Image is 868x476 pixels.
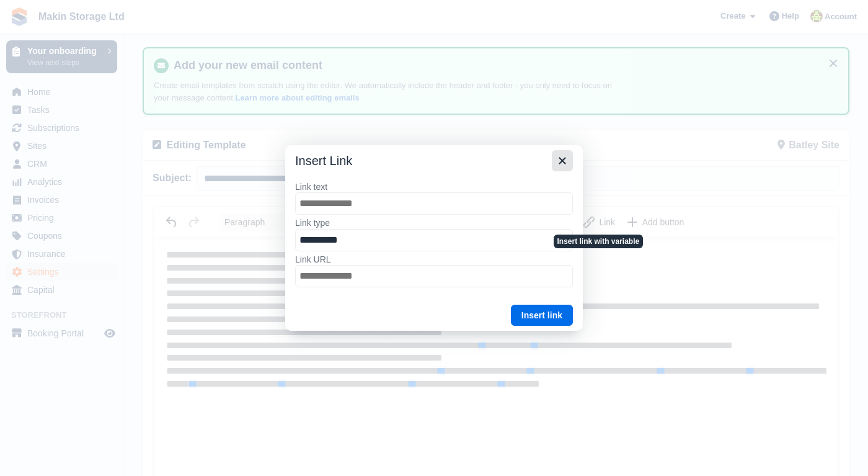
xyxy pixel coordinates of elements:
[295,254,573,265] label: Link URL
[295,217,573,228] label: Link type
[295,153,352,169] h1: Insert Link
[295,181,573,192] label: Link text
[552,150,573,171] button: Close
[285,145,583,331] div: Insert Link
[511,305,573,326] button: Insert link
